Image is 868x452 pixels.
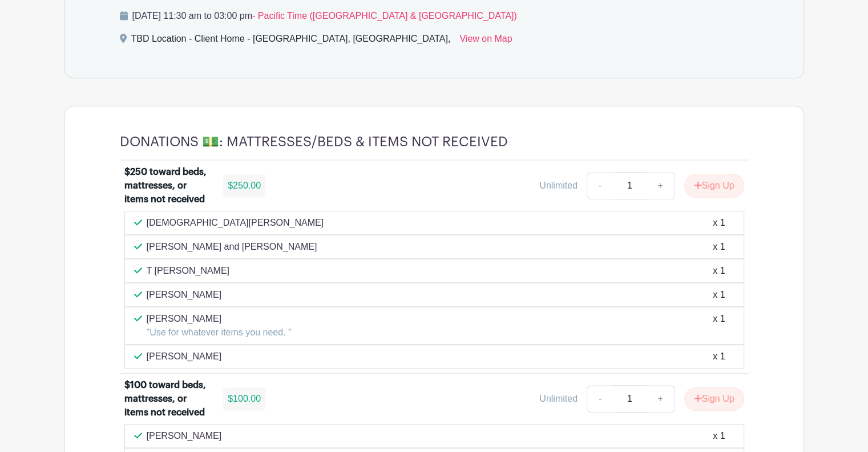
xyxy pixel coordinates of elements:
div: x 1 [713,288,725,302]
div: $100.00 [223,387,265,410]
a: View on Map [459,32,512,50]
div: TBD Location - Client Home - [GEOGRAPHIC_DATA], [GEOGRAPHIC_DATA], [131,32,451,50]
p: [DATE] 11:30 am to 03:00 pm [120,9,749,23]
a: + [646,172,675,199]
p: "Use for whatever items you need. " [147,326,292,339]
p: [PERSON_NAME] [147,288,222,302]
div: $250 toward beds, mattresses, or items not received [124,165,210,206]
p: [DEMOGRAPHIC_DATA][PERSON_NAME] [147,216,324,230]
a: + [646,385,675,413]
span: - Pacific Time ([GEOGRAPHIC_DATA] & [GEOGRAPHIC_DATA]) [252,11,517,21]
p: T [PERSON_NAME] [147,264,230,278]
p: [PERSON_NAME] [147,429,222,443]
a: - [587,172,613,199]
div: x 1 [713,350,725,363]
button: Sign Up [684,387,744,411]
div: x 1 [713,216,725,230]
div: x 1 [713,312,725,339]
div: x 1 [713,240,725,254]
p: [PERSON_NAME] [147,312,292,326]
div: x 1 [713,264,725,278]
div: $250.00 [223,174,265,197]
div: x 1 [713,429,725,443]
a: - [587,385,613,413]
div: Unlimited [539,392,578,406]
p: [PERSON_NAME] and [PERSON_NAME] [147,240,317,254]
button: Sign Up [684,174,744,198]
p: [PERSON_NAME] [147,350,222,363]
h4: DONATIONS 💵: MATTRESSES/BEDS & ITEMS NOT RECEIVED [120,134,508,150]
div: $100 toward beds, mattresses, or items not received [124,378,210,419]
div: Unlimited [539,179,578,193]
